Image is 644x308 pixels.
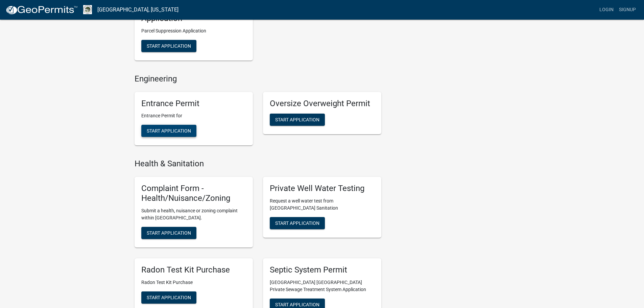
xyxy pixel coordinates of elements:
[275,220,319,226] span: Start Application
[141,40,196,52] button: Start Application
[147,294,191,300] span: Start Application
[597,3,616,16] a: Login
[141,184,246,203] h5: Complaint Form - Health/Nuisance/Zoning
[141,112,246,119] p: Entrance Permit for
[83,5,92,14] img: Boone County, Iowa
[147,128,191,134] span: Start Application
[135,159,381,169] h4: Health & Sanitation
[270,114,325,126] button: Start Application
[270,99,375,109] h5: Oversize Overweight Permit
[270,265,375,275] h5: Septic System Permit
[147,230,191,235] span: Start Application
[270,279,375,293] p: [GEOGRAPHIC_DATA] [GEOGRAPHIC_DATA] Private Sewage Treatment System Application
[135,74,381,84] h4: Engineering
[141,265,246,275] h5: Radon Test Kit Purchase
[141,227,196,239] button: Start Application
[275,302,319,307] span: Start Application
[270,184,375,193] h5: Private Well Water Testing
[141,207,246,221] p: Submit a health, nuisance or zoning complaint within [GEOGRAPHIC_DATA].
[141,125,196,137] button: Start Application
[275,117,319,122] span: Start Application
[141,291,196,304] button: Start Application
[147,43,191,48] span: Start Application
[270,197,375,212] p: Request a well water test from [GEOGRAPHIC_DATA] Sanitation
[141,99,246,109] h5: Entrance Permit
[616,3,639,16] a: Signup
[141,27,246,34] p: Parcel Suppression Application
[270,217,325,229] button: Start Application
[97,4,178,16] a: [GEOGRAPHIC_DATA], [US_STATE]
[141,279,246,286] p: Radon Test Kit Purchase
